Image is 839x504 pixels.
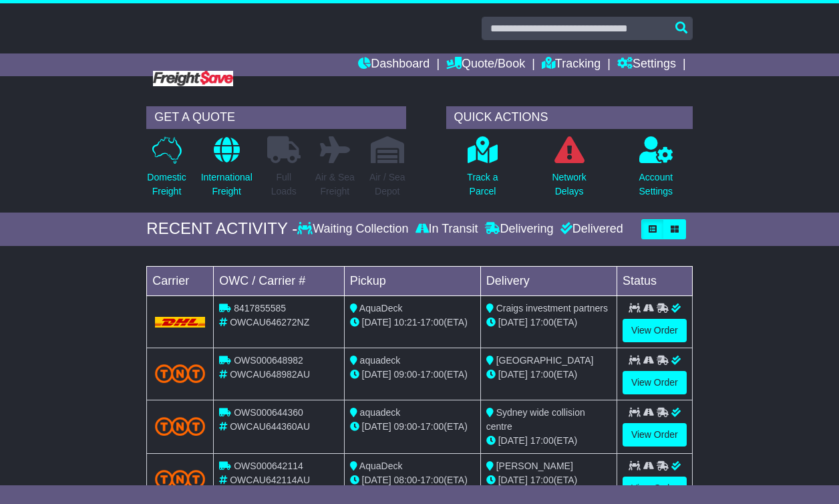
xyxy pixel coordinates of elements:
[530,475,554,485] span: 17:00
[155,417,205,435] img: TNT_Domestic.png
[394,317,417,328] span: 10:21
[153,71,233,86] img: Freight Save
[446,106,693,129] div: QUICK ACTIONS
[530,435,554,446] span: 17:00
[466,136,498,206] a: Track aParcel
[551,136,586,206] a: NetworkDelays
[147,170,186,199] p: Domestic Freight
[420,421,444,432] span: 17:00
[350,473,475,487] div: - (ETA)
[362,421,391,432] span: [DATE]
[201,170,253,199] p: International Freight
[394,475,417,485] span: 08:00
[623,477,687,500] a: View Order
[486,316,611,330] div: (ETA)
[234,461,303,471] span: OWS000642114
[214,266,344,295] td: OWC / Carrier #
[498,369,528,380] span: [DATE]
[446,53,525,76] a: Quote/Book
[542,53,601,76] a: Tracking
[362,317,391,328] span: [DATE]
[234,355,303,366] span: OWS000648982
[146,219,297,239] div: RECENT ACTIVITY -
[639,136,674,206] a: AccountSettings
[496,355,594,366] span: [GEOGRAPHIC_DATA]
[362,475,391,485] span: [DATE]
[147,266,214,295] td: Carrier
[297,222,411,237] div: Waiting Collection
[496,461,573,471] span: [PERSON_NAME]
[486,434,611,448] div: (ETA)
[467,170,498,199] p: Track a Parcel
[359,461,403,471] span: AquaDeck
[486,473,611,487] div: (ETA)
[496,303,608,313] span: Craigs investment partners
[315,170,355,199] p: Air & Sea Freight
[498,435,528,446] span: [DATE]
[498,475,528,485] span: [DATE]
[200,136,253,206] a: InternationalFreight
[350,316,475,330] div: - (ETA)
[639,170,673,199] p: Account Settings
[350,368,475,382] div: - (ETA)
[146,136,186,206] a: DomesticFreight
[552,170,586,199] p: Network Delays
[230,317,309,328] span: OWCAU646272NZ
[617,53,676,76] a: Settings
[623,371,687,394] a: View Order
[623,319,687,342] a: View Order
[234,407,303,418] span: OWS000644360
[530,317,554,328] span: 17:00
[498,317,528,328] span: [DATE]
[486,407,585,432] span: Sydney wide collision centre
[480,266,617,295] td: Delivery
[557,222,623,237] div: Delivered
[394,421,417,432] span: 09:00
[486,368,611,382] div: (ETA)
[617,266,692,295] td: Status
[146,106,405,129] div: GET A QUOTE
[230,369,310,380] span: OWCAU648982AU
[267,170,301,199] p: Full Loads
[360,407,401,418] span: aquadeck
[362,369,391,380] span: [DATE]
[350,420,475,434] div: - (ETA)
[358,53,430,76] a: Dashboard
[482,222,557,237] div: Delivering
[360,355,401,366] span: aquadeck
[344,266,480,295] td: Pickup
[420,475,444,485] span: 17:00
[155,317,205,328] img: DHL.png
[230,421,310,432] span: OWCAU644360AU
[420,369,444,380] span: 17:00
[234,303,286,313] span: 8417855585
[420,317,444,328] span: 17:00
[155,364,205,382] img: TNT_Domestic.png
[530,369,554,380] span: 17:00
[394,369,417,380] span: 09:00
[412,222,482,237] div: In Transit
[155,470,205,488] img: TNT_Domestic.png
[359,303,403,313] span: AquaDeck
[623,423,687,447] a: View Order
[369,170,405,199] p: Air / Sea Depot
[230,475,310,485] span: OWCAU642114AU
